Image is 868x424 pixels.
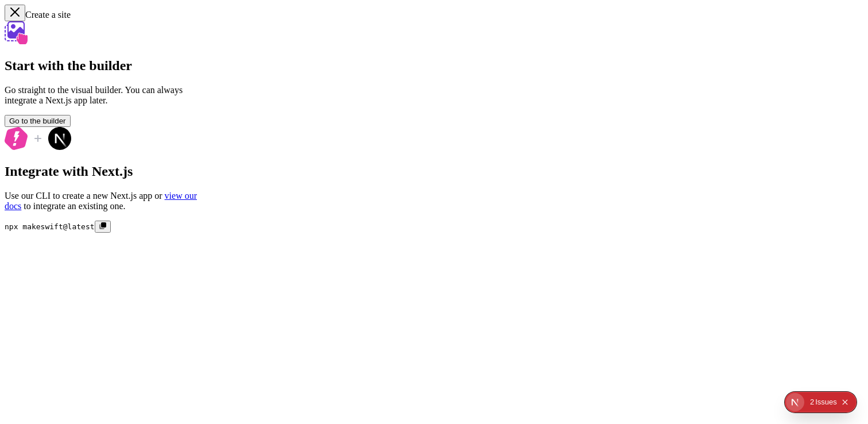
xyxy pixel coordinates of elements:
[5,164,197,179] h2: Integrate with Next.js
[5,191,197,211] p: Use our CLI to create a new Next.js app or to integrate an existing one.
[5,191,197,211] a: view our docs
[5,58,197,74] h2: Start with the builder
[25,10,71,20] span: Create a site
[9,117,66,125] span: Go to the builder
[5,85,197,106] p: Go straight to the visual builder. You can always integrate a Next.js app later.
[5,222,95,231] code: npx makeswift@latest
[5,115,71,127] button: Go to the builder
